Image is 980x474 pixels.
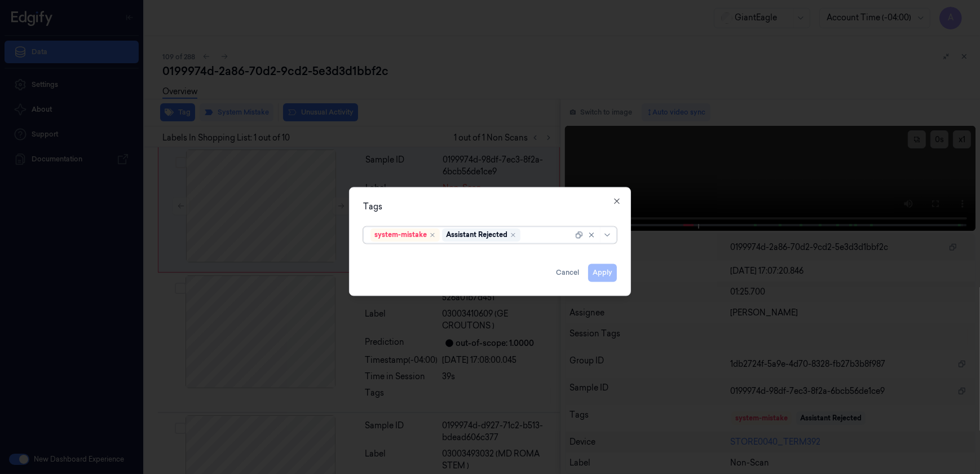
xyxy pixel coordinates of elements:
div: Assistant Rejected [446,230,507,240]
div: Remove ,Assistant Rejected [510,232,517,239]
div: Remove ,system-mistake [429,232,436,239]
button: Cancel [551,264,584,282]
div: Tags [363,201,617,213]
div: system-mistake [374,230,427,240]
